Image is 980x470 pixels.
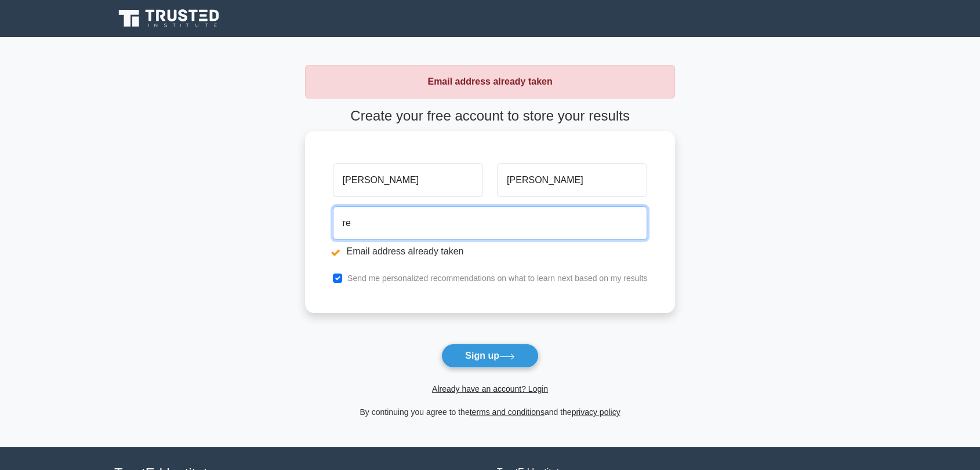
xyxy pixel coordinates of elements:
[572,407,620,417] a: privacy policy
[432,384,548,394] a: Already have an account? Login
[497,163,647,197] input: Last name
[333,245,648,258] li: Email address already taken
[305,108,676,125] h4: Create your free account to store your results
[298,405,683,419] div: By continuing you agree to the and the
[333,163,483,197] input: First name
[470,407,545,417] a: terms and conditions
[347,274,648,283] label: Send me personalized recommendations on what to learn next based on my results
[441,344,539,368] button: Sign up
[333,206,648,240] input: Email
[427,76,552,86] strong: Email address already taken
